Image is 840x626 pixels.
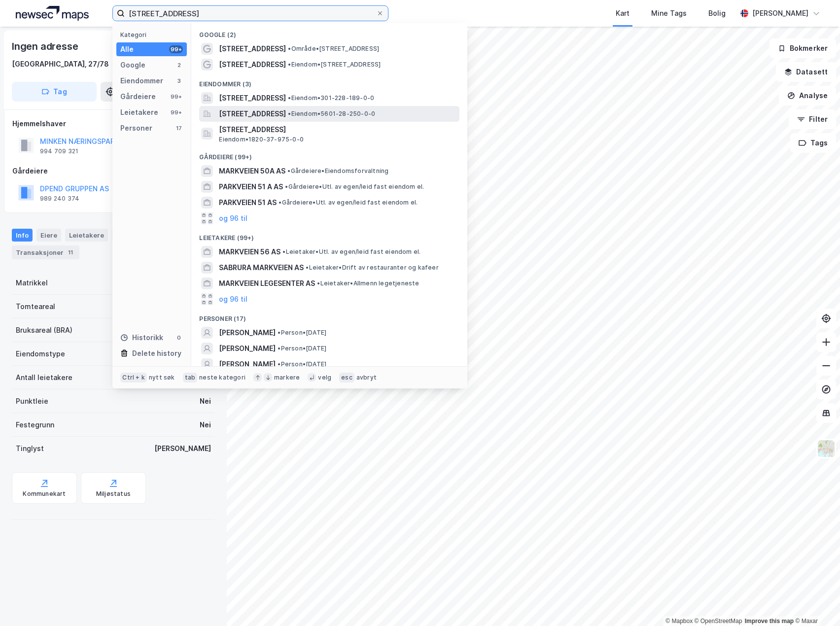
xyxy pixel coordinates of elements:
[120,373,147,383] div: Ctrl + k
[169,108,183,116] div: 99+
[282,248,420,256] span: Leietaker • Utl. av egen/leid fast eiendom el.
[199,374,245,382] div: neste kategori
[16,348,65,360] div: Eiendomstype
[306,264,438,272] span: Leietaker • Drift av restauranter og kafeer
[16,277,48,289] div: Matrikkel
[285,183,424,191] span: Gårdeiere • Utl. av egen/leid fast eiendom el.
[120,75,163,87] div: Eiendommer
[779,86,836,105] button: Analyse
[288,61,291,68] span: •
[12,38,80,54] div: Ingen adresse
[219,124,455,136] span: [STREET_ADDRESS]
[12,58,109,70] div: [GEOGRAPHIC_DATA], 27/78
[219,327,276,339] span: [PERSON_NAME]
[23,490,66,498] div: Kommunekart
[219,92,286,104] span: [STREET_ADDRESS]
[66,247,75,257] div: 11
[200,419,211,431] div: Nei
[288,94,374,102] span: Eiendom • 301-228-189-0-0
[752,7,808,19] div: [PERSON_NAME]
[16,443,44,454] div: Tinglyst
[12,245,79,259] div: Transaksjoner
[278,345,326,352] span: Person • [DATE]
[791,579,840,626] iframe: Chat Widget
[282,248,285,255] span: •
[16,324,72,336] div: Bruksareal (BRA)
[285,183,288,190] span: •
[745,618,794,625] a: Improve this map
[318,374,331,382] div: velg
[288,110,375,118] span: Eiendom • 5601-28-250-0-0
[219,246,280,258] span: MARKVEIEN 56 AS
[183,373,198,383] div: tab
[169,93,183,101] div: 99+
[790,133,836,153] button: Tags
[120,59,145,71] div: Google
[169,45,183,53] div: 99+
[40,147,78,155] div: 994 709 321
[120,122,152,134] div: Personer
[695,618,742,625] a: OpenStreetMap
[16,301,55,313] div: Tomteareal
[219,108,286,120] span: [STREET_ADDRESS]
[175,77,183,85] div: 3
[306,264,309,271] span: •
[770,38,836,58] button: Bokmerker
[817,439,836,458] img: Z
[36,229,61,242] div: Eiere
[317,279,320,287] span: •
[219,59,286,70] span: [STREET_ADDRESS]
[175,334,183,342] div: 0
[219,212,247,224] button: og 96 til
[154,443,211,454] div: [PERSON_NAME]
[112,229,149,242] div: Datasett
[191,72,467,90] div: Eiendommer (3)
[175,61,183,69] div: 2
[16,419,54,431] div: Festegrunn
[278,360,280,368] span: •
[120,332,163,344] div: Historikk
[120,31,187,38] div: Kategori
[288,45,291,52] span: •
[65,229,108,242] div: Leietakere
[287,167,388,175] span: Gårdeiere • Eiendomsforvaltning
[96,490,131,498] div: Miljøstatus
[279,199,281,206] span: •
[16,6,89,21] img: logo.a4113a55bc3d86da70a041830d287a7e.svg
[278,329,326,337] span: Person • [DATE]
[125,6,376,21] input: Søk på adresse, matrikkel, gårdeiere, leietakere eller personer
[219,262,304,274] span: SABRURA MARKVEIEN AS
[219,358,276,370] span: [PERSON_NAME]
[40,195,79,203] div: 989 240 374
[120,43,134,55] div: Alle
[356,374,377,382] div: avbryt
[287,167,290,174] span: •
[278,329,280,336] span: •
[12,118,214,130] div: Hjemmelshaver
[288,94,291,102] span: •
[339,373,354,383] div: esc
[191,145,467,163] div: Gårdeiere (99+)
[288,61,381,69] span: Eiendom • [STREET_ADDRESS]
[16,395,48,407] div: Punktleie
[278,345,280,352] span: •
[288,45,379,53] span: Område • [STREET_ADDRESS]
[175,124,183,132] div: 17
[279,199,418,207] span: Gårdeiere • Utl. av egen/leid fast eiendom el.
[317,279,419,287] span: Leietaker • Allmenn legetjeneste
[219,43,286,55] span: [STREET_ADDRESS]
[708,7,726,19] div: Bolig
[16,372,72,383] div: Antall leietakere
[200,395,211,407] div: Nei
[791,579,840,626] div: Kontrollprogram for chat
[651,7,687,19] div: Mine Tags
[776,62,836,82] button: Datasett
[288,110,291,117] span: •
[191,307,467,325] div: Personer (17)
[789,109,836,129] button: Filter
[120,106,158,118] div: Leietakere
[12,165,214,177] div: Gårdeiere
[219,181,283,193] span: PARKVEIEN 51 A AS
[219,197,277,209] span: PARKVEIEN 51 AS
[191,226,467,244] div: Leietakere (99+)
